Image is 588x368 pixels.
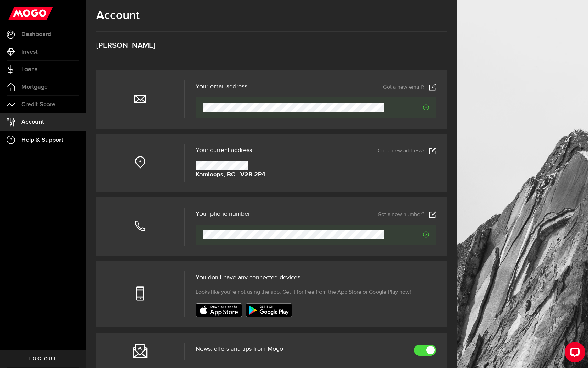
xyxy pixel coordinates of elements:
a: Got a new email? [383,84,436,91]
span: Verified [384,231,429,238]
span: Looks like you’re not using the app. Get it for free from the App Store or Google Play now! [196,288,411,296]
span: Invest [21,49,38,55]
span: Log out [29,357,56,361]
a: Got a new address? [378,148,436,154]
span: Credit Score [21,101,55,108]
img: badge-google-play.svg [246,303,292,317]
h3: Your phone number [196,211,250,217]
h3: Your email address [196,84,247,90]
span: Help & Support [21,137,63,143]
iframe: LiveChat chat widget [559,339,588,368]
span: You don't have any connected devices [196,274,300,281]
span: News, offers and tips from Mogo [196,346,283,352]
span: Loans [21,66,37,73]
strong: Kamloops, BC - V2B 2P4 [196,170,265,180]
span: Account [21,119,44,125]
span: Dashboard [21,31,51,37]
span: Verified [384,104,429,110]
span: Your current address [196,147,252,153]
img: badge-app-store.svg [196,303,242,317]
h3: [PERSON_NAME] [96,42,447,50]
h1: Account [96,9,447,22]
span: Mortgage [21,84,48,90]
a: Got a new number? [378,211,436,218]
